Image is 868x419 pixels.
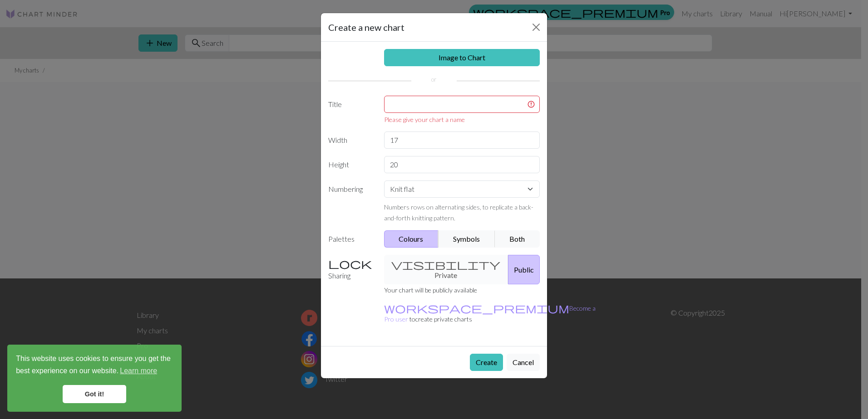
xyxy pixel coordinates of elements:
[529,20,543,34] button: Close
[323,156,379,173] label: Height
[323,132,379,149] label: Width
[384,230,439,248] button: Colours
[438,230,495,248] button: Symbols
[323,230,379,248] label: Palettes
[508,255,540,284] button: Public
[384,115,540,124] div: Please give your chart a name
[7,345,182,412] div: cookieconsent
[63,385,126,403] a: dismiss cookie message
[118,364,158,378] a: learn more about cookies
[384,302,569,314] span: workspace_premium
[323,255,379,284] label: Sharing
[507,354,540,371] button: Cancel
[384,286,477,294] small: Your chart will be publicly available
[16,353,173,378] span: This website uses cookies to ensure you get the best experience on our website.
[384,304,596,323] small: to create private charts
[323,96,379,124] label: Title
[495,230,540,248] button: Both
[384,304,596,323] a: Become a Pro user
[384,203,533,222] small: Numbers rows on alternating sides, to replicate a back-and-forth knitting pattern.
[384,49,540,66] a: Image to Chart
[328,20,404,34] h5: Create a new chart
[323,180,379,223] label: Numbering
[470,354,503,371] button: Create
